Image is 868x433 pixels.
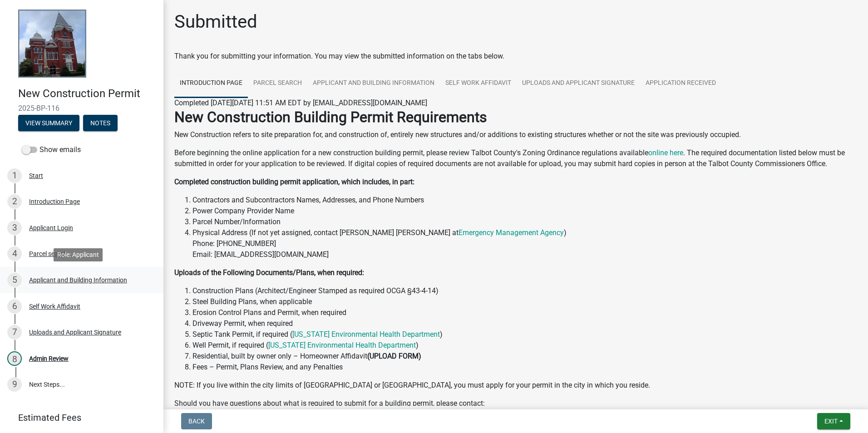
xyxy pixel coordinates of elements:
[192,227,857,260] li: Physical Address (If not yet assigned, contact [PERSON_NAME] [PERSON_NAME] at ) Phone: [PHONE_NUM...
[7,194,22,209] div: 2
[824,418,838,425] span: Exit
[192,285,857,296] li: Construction Plans (Architect/Engineer Stamped as required OCGA §43-4-14)
[174,69,248,98] a: Introduction Page
[817,413,850,429] button: Exit
[367,352,421,360] strong: (UPLOAD FORM)
[7,377,22,392] div: 9
[192,296,857,307] li: Steel Building Plans, when applicable
[54,248,103,261] div: Role: Applicant
[192,318,857,329] li: Driveway Permit, when required
[7,246,22,261] div: 4
[7,221,22,235] div: 3
[7,168,22,183] div: 1
[29,303,80,310] div: Self Work Affidavit
[83,120,118,127] wm-modal-confirm: Notes
[192,307,857,318] li: Erosion Control Plans and Permit, when required
[307,69,440,98] a: Applicant and Building Information
[22,144,81,155] label: Show emails
[18,10,86,78] img: Talbot County, Georgia
[192,329,857,340] li: Septic Tank Permit, if required ( )
[174,129,857,140] p: New Construction refers to site preparation for, and construction of, entirely new structures and...
[29,172,43,179] div: Start
[268,341,416,349] a: [US_STATE] Environmental Health Department
[440,69,517,98] a: Self Work Affidavit
[192,362,857,373] li: Fees – Permit, Plans Review, and any Penalties
[517,69,640,98] a: Uploads and Applicant Signature
[192,195,857,206] li: Contractors and Subcontractors Names, Addresses, and Phone Numbers
[192,206,857,216] li: Power Company Provider Name
[174,98,427,107] span: Completed [DATE][DATE] 11:51 AM EDT by [EMAIL_ADDRESS][DOMAIN_NAME]
[29,225,73,231] div: Applicant Login
[174,268,364,277] strong: Uploads of the Following Documents/Plans, when required:
[29,198,80,205] div: Introduction Page
[18,115,79,131] button: View Summary
[192,351,857,362] li: Residential, built by owner only – Homeowner Affidavit
[174,177,414,186] strong: Completed construction building permit application, which includes, in part:
[83,115,118,131] button: Notes
[29,355,69,362] div: Admin Review
[174,51,857,62] div: Thank you for submitting your information. You may view the submitted information on the tabs below.
[7,325,22,340] div: 7
[7,351,22,366] div: 8
[640,69,721,98] a: Application Received
[7,408,149,427] a: Estimated Fees
[7,273,22,287] div: 5
[29,329,121,335] div: Uploads and Applicant Signature
[29,277,127,283] div: Applicant and Building Information
[188,418,205,425] span: Back
[192,340,857,351] li: Well Permit, if required ( )
[18,87,156,100] h4: New Construction Permit
[648,148,683,157] a: online here
[192,216,857,227] li: Parcel Number/Information
[248,69,307,98] a: Parcel search
[7,299,22,314] div: 6
[174,380,857,391] p: NOTE: If you live within the city limits of [GEOGRAPHIC_DATA] or [GEOGRAPHIC_DATA], you must appl...
[174,148,857,169] p: Before beginning the online application for a new construction building permit, please review Tal...
[18,120,79,127] wm-modal-confirm: Summary
[181,413,212,429] button: Back
[18,104,145,113] span: 2025-BP-116
[174,108,487,126] strong: New Construction Building Permit Requirements
[174,11,257,33] h1: Submitted
[459,228,564,237] a: Emergency Management Agency
[29,251,67,257] div: Parcel search
[292,330,440,339] a: [US_STATE] Environmental Health Department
